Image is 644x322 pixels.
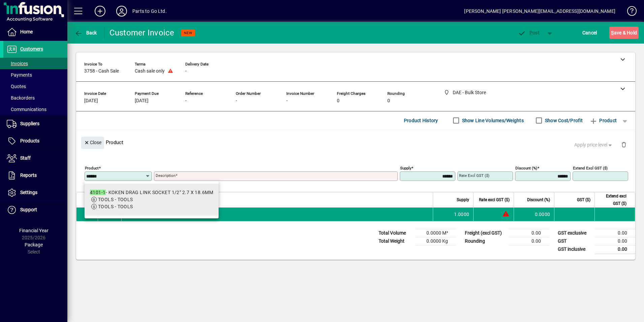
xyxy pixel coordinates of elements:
span: P [529,30,533,35]
mat-label: Extend excl GST ($) [573,165,608,170]
em: 4101-1 [90,190,106,195]
mat-label: Product [85,165,99,170]
span: Cancel [582,27,597,38]
mat-label: Rate excl GST ($) [459,173,489,178]
td: GST [554,237,595,245]
span: Extend excl GST ($) [599,192,626,207]
a: Settings [3,184,67,201]
span: Close [84,137,101,148]
div: Parts to Go Ltd. [132,6,167,17]
span: Package [25,242,43,247]
button: Apply price level [572,139,616,151]
mat-label: Discount (%) [515,165,537,170]
span: 1.0000 [454,211,470,218]
span: 0 [337,98,340,104]
a: Invoices [3,58,67,69]
span: [DATE] [84,98,98,104]
td: 0.00 [595,229,635,237]
button: Save & Hold [609,27,639,39]
button: Post [514,27,543,39]
td: 0.00 [595,237,635,245]
span: Suppliers [20,121,39,126]
span: Customers [20,46,43,52]
mat-option: 4101-1 - KOKEN DRAG LINK SOCKET 1/2" 2.7 X 18.6MM [85,184,219,216]
td: GST exclusive [554,229,595,237]
td: Total Volume [375,229,416,237]
span: 3758 - Cash Sale [84,69,119,74]
div: Customer Invoice [109,27,174,38]
td: Rounding [461,237,509,245]
button: Close [81,137,104,149]
span: Product History [404,115,438,126]
td: 0.0000 [514,208,554,221]
app-page-header-button: Delete [616,141,632,147]
td: 0.0000 M³ [416,229,456,237]
span: S [611,30,614,35]
span: Support [20,207,37,212]
a: Staff [3,150,67,167]
span: TOOLS - TOOLS [98,197,133,202]
a: Products [3,133,67,150]
span: - [286,98,288,104]
span: Settings [20,190,37,195]
a: Backorders [3,92,67,104]
span: Apply price level [574,141,613,149]
button: Profile [111,5,132,17]
button: Back [73,27,99,39]
a: Home [3,24,67,41]
a: Knowledge Base [622,1,636,23]
span: NEW [184,31,192,35]
span: - [185,98,187,104]
span: Rate excl GST ($) [479,196,510,204]
app-page-header-button: Close [79,139,106,145]
span: ave & Hold [611,27,637,38]
a: Suppliers [3,115,67,132]
span: - [185,69,187,74]
app-page-header-button: Back [67,27,104,39]
span: Invoices [7,61,28,66]
td: Freight (excl GST) [461,229,509,237]
span: Discount (%) [527,196,550,204]
button: Add [89,5,111,17]
span: ost [518,30,540,35]
span: Cash sale only [135,69,165,74]
td: 0.0000 Kg [416,237,456,245]
span: Products [20,138,39,143]
label: Show Cost/Profit [544,117,583,124]
span: Payments [7,72,32,78]
td: 0.00 [509,237,549,245]
span: 0 [387,98,390,104]
a: Payments [3,69,67,81]
span: Communications [7,107,46,112]
td: 0.00 [509,229,549,237]
div: Product [76,130,635,155]
span: - [236,98,237,104]
span: Staff [20,155,31,161]
span: Supply [457,196,469,204]
div: [PERSON_NAME] [PERSON_NAME][EMAIL_ADDRESS][DOMAIN_NAME] [464,6,615,17]
span: Quotes [7,84,26,89]
a: Support [3,202,67,218]
mat-label: Supply [400,165,411,170]
td: Total Weight [375,237,416,245]
span: TOOLS - TOOLS [98,204,133,209]
span: Back [74,30,97,35]
span: [DATE] [135,98,149,104]
span: Financial Year [19,228,49,233]
span: Backorders [7,95,35,101]
button: Cancel [581,27,599,39]
span: GST ($) [577,196,590,204]
td: 0.00 [595,245,635,253]
button: Delete [616,137,632,153]
span: Reports [20,172,37,178]
button: Product History [401,114,441,127]
mat-label: Description [156,173,175,178]
a: Reports [3,167,67,184]
label: Show Line Volumes/Weights [461,117,524,124]
div: - KOKEN DRAG LINK SOCKET 1/2" 2.7 X 18.6MM [90,189,213,196]
a: Quotes [3,81,67,92]
td: GST inclusive [554,245,595,253]
a: Communications [3,104,67,115]
span: Home [20,29,33,34]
